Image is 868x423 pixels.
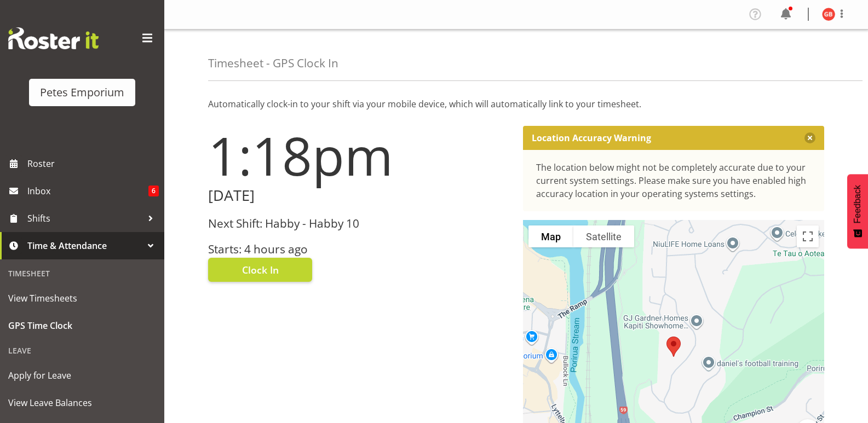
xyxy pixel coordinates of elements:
h2: [DATE] [208,187,510,204]
button: Clock In [208,258,312,282]
span: 6 [148,186,159,196]
span: View Timesheets [8,290,156,306]
div: Leave [3,339,162,362]
button: Close message [804,132,815,143]
p: Location Accuracy Warning [532,132,651,143]
h4: Timesheet - GPS Clock In [208,57,338,69]
span: Clock In [242,263,279,277]
span: Shifts [27,210,142,227]
div: Petes Emporium [40,84,124,101]
span: Time & Attendance [27,237,142,254]
h3: Starts: 4 hours ago [208,243,510,256]
p: Automatically clock-in to your shift via your mobile device, which will automatically link to you... [208,97,824,111]
span: GPS Time Clock [8,317,156,334]
div: The location below might not be completely accurate due to your current system settings. Please m... [536,161,812,200]
img: gillian-byford11184.jpg [822,8,835,21]
a: Apply for Leave [3,362,162,389]
button: Toggle fullscreen view [797,225,819,247]
span: View Leave Balances [8,395,156,411]
h1: 1:18pm [208,126,510,185]
a: View Leave Balances [3,389,162,416]
span: Feedback [853,185,863,223]
a: View Timesheets [3,285,162,312]
button: Show street map [528,225,573,247]
h3: Next Shift: Habby - Habby 10 [208,217,510,230]
div: Timesheet [3,262,162,285]
a: GPS Time Clock [3,312,162,339]
button: Feedback - Show survey [847,174,868,248]
span: Apply for Leave [8,367,156,384]
img: Rosterit website logo [8,27,99,49]
button: Show satellite imagery [573,225,634,247]
span: Inbox [27,183,148,199]
span: Roster [27,155,159,172]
